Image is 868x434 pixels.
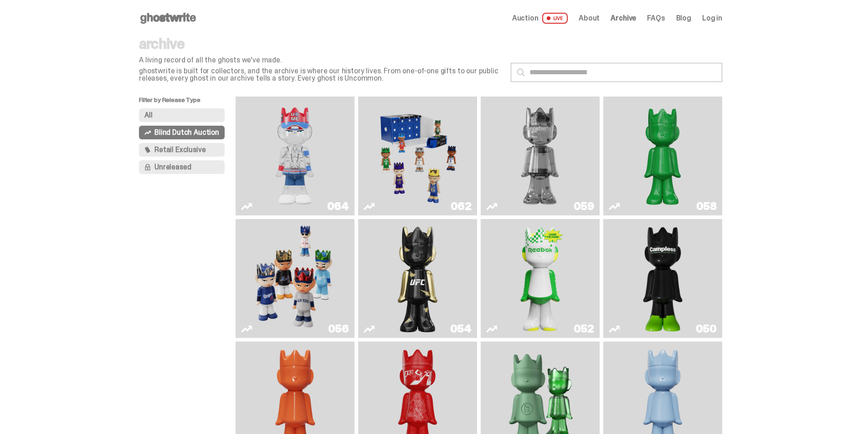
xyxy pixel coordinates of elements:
a: Campless [609,223,717,334]
img: Campless [639,223,687,334]
img: Game Face (2025) [250,223,339,334]
a: Blog [676,15,691,22]
a: About [579,15,600,22]
div: 059 [574,201,594,212]
img: Ruby [394,223,442,334]
div: 062 [451,201,472,212]
a: Court Victory [486,223,594,334]
span: Auction [512,15,539,22]
div: 058 [696,201,717,212]
img: Two [495,100,585,212]
div: 064 [327,201,349,212]
p: Filter by Release Type [139,97,236,108]
div: 052 [574,323,594,334]
button: All [139,108,225,122]
button: Retail Exclusive [139,143,225,157]
button: Unreleased [139,160,225,174]
p: A living record of all the ghosts we've made. [139,56,503,64]
a: Schrödinger's ghost: Sunday Green [609,100,717,212]
p: archive [139,36,503,51]
a: You Can't See Me [241,100,349,212]
span: All [144,112,153,119]
a: Log in [702,15,722,22]
div: 050 [696,323,717,334]
img: You Can't See Me [250,100,339,212]
p: ghostwrite is built for collectors, and the archive is where our history lives. From one-of-one g... [139,67,503,82]
a: Auction LIVE [512,13,568,24]
a: Ruby [364,223,472,334]
span: Unreleased [154,163,191,171]
div: 056 [328,323,349,334]
div: 054 [450,323,472,334]
img: Schrödinger's ghost: Sunday Green [618,100,707,212]
a: Game Face (2025) [241,223,349,334]
a: Two [486,100,594,212]
span: Blind Dutch Auction [154,129,219,136]
a: Archive [611,15,636,22]
span: Retail Exclusive [154,146,205,153]
img: Court Victory [516,223,565,334]
button: Blind Dutch Auction [139,126,225,139]
img: Game Face (2025) [373,100,462,212]
a: FAQs [647,15,665,22]
span: LIVE [542,13,568,24]
a: Game Face (2025) [364,100,472,212]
